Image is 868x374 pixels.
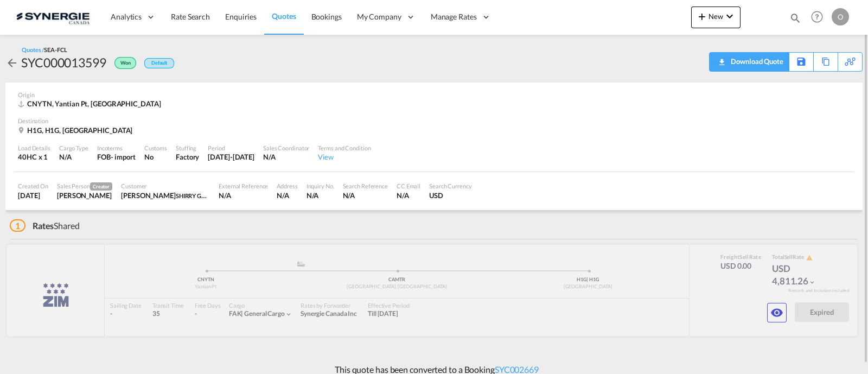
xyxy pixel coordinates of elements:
[97,152,111,162] div: FOB
[59,144,88,152] div: Cargo Type
[59,152,88,162] div: N/A
[10,220,80,232] div: Shared
[18,182,48,190] div: Created On
[111,152,136,162] div: - import
[789,12,801,28] div: icon-magnify
[219,182,268,190] div: External Reference
[111,11,142,22] span: Analytics
[318,152,371,162] div: View
[21,54,106,71] div: SYC000013599
[832,8,849,26] div: O
[90,182,112,191] span: Creator
[767,303,787,322] button: icon-eye
[318,144,371,152] div: Terms and Condition
[397,182,420,190] div: CC Email
[121,182,210,190] div: Customer
[272,11,296,21] span: Quotes
[770,306,783,319] md-icon: icon-eye
[33,220,54,231] span: Rates
[263,144,309,152] div: Sales Coordinator
[57,191,112,200] div: Rosa Ho
[307,191,334,200] div: N/A
[208,144,254,152] div: Period
[57,182,112,191] div: Sales Person
[789,12,801,24] md-icon: icon-magnify
[343,182,388,190] div: Search Reference
[219,191,268,200] div: N/A
[16,5,90,29] img: 1f56c880d42311ef80fc7dca854c8e59.png
[695,12,736,21] span: New
[728,53,783,70] div: Download Quote
[144,58,174,68] div: Default
[121,191,210,200] div: Wassin Shirry
[144,152,167,162] div: No
[429,191,472,200] div: USD
[27,99,161,108] span: CNYTN, Yantian Pt, [GEOGRAPHIC_DATA]
[176,144,199,152] div: Stuffing
[225,12,257,21] span: Enquiries
[397,191,420,200] div: N/A
[277,182,297,190] div: Address
[18,191,48,200] div: 29 Jul 2025
[18,91,850,99] div: Origin
[144,144,167,152] div: Customs
[808,8,832,27] div: Help
[5,54,21,71] div: icon-arrow-left
[343,191,388,200] div: N/A
[311,12,342,21] span: Bookings
[715,53,783,70] div: Quote PDF is not available at this time
[789,53,813,71] div: Save As Template
[18,117,850,125] div: Destination
[18,125,135,135] div: H1G, H1G, Canada
[357,11,401,22] span: My Company
[208,152,254,162] div: 14 Aug 2025
[695,10,709,23] md-icon: icon-plus 400-fg
[429,182,472,190] div: Search Currency
[263,152,309,162] div: N/A
[22,46,67,54] div: Quotes /SEA-FCL
[277,191,297,200] div: N/A
[97,144,136,152] div: Incoterms
[18,144,50,152] div: Load Details
[715,54,728,62] md-icon: icon-download
[106,54,139,71] div: Won
[10,219,25,232] span: 1
[691,7,741,28] button: icon-plus 400-fgNewicon-chevron-down
[44,46,67,53] span: SEA-FCL
[171,12,210,21] span: Rate Search
[431,11,477,22] span: Manage Rates
[5,56,18,69] md-icon: icon-arrow-left
[176,152,199,162] div: Factory Stuffing
[307,182,334,190] div: Inquiry No.
[18,152,50,162] div: 40HC x 1
[176,191,218,200] span: SHIRRY GROUP
[723,10,736,23] md-icon: icon-chevron-down
[18,99,163,109] div: CNYTN, Yantian Pt, Asia Pacific
[120,60,133,70] span: Won
[715,53,783,70] div: Download Quote
[808,8,826,26] span: Help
